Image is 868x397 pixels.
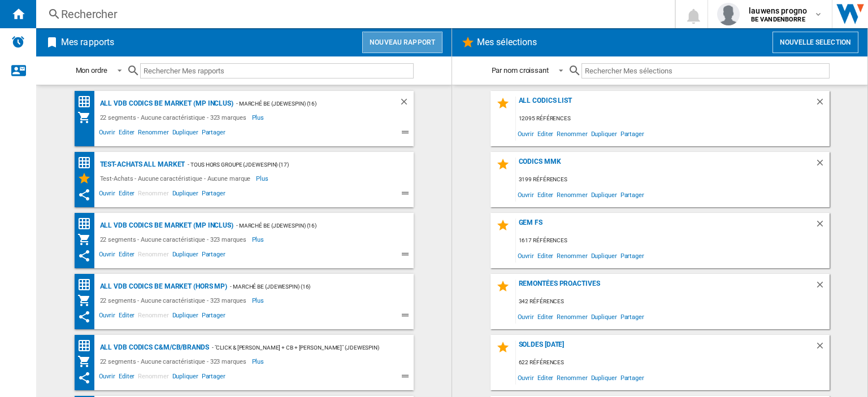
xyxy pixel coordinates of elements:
ng-md-icon: Ce rapport a été partagé avec vous [77,249,91,263]
div: - Marché BE (jdewespin) (16) [233,219,391,233]
span: Renommer [136,188,170,202]
span: Dupliquer [589,309,619,324]
button: Nouvelle selection [772,32,858,53]
div: ALL CODICS LIST [516,97,815,112]
div: Supprimer [815,280,830,295]
span: Ouvrir [516,248,536,263]
div: Rechercher [61,6,645,22]
div: 22 segments - Aucune caractéristique - 323 marques [97,111,252,124]
div: Matrice des prix [77,339,97,353]
span: Partager [200,188,227,202]
ng-md-icon: Ce rapport a été partagé avec vous [77,310,91,324]
span: Plus [256,172,270,185]
div: Mon assortiment [77,111,97,124]
div: Matrice des prix [77,95,97,109]
span: Ouvrir [97,188,117,202]
span: Ouvrir [97,249,117,263]
div: - Marché BE (jdewespin) (16) [233,97,376,111]
span: Renommer [555,309,589,324]
div: 22 segments - Aucune caractéristique - 323 marques [97,294,252,307]
div: Matrice des prix [77,278,97,292]
div: Supprimer [399,97,414,111]
span: Plus [252,294,266,307]
span: Renommer [136,371,170,385]
span: Ouvrir [97,310,117,324]
span: Partager [200,371,227,385]
div: Matrice des prix [77,217,97,231]
span: Ouvrir [97,127,117,141]
div: Supprimer [815,219,830,234]
span: Partager [200,310,227,324]
div: Mon ordre [76,66,107,75]
span: Editer [536,126,555,141]
span: Partager [200,127,227,141]
span: Ouvrir [516,370,536,385]
div: ALL VDB CODICS BE MARKET (MP inclus) [97,97,233,111]
div: ALL VDB CODICS BE MARKET (hors MP) [97,280,228,294]
div: SOLDES [DATE] [516,341,815,356]
div: Mon assortiment [77,294,97,307]
div: CODICS MMK [516,158,815,173]
h2: Mes sélections [475,32,539,53]
span: Partager [619,126,646,141]
span: Renommer [555,248,589,263]
div: - "Click & [PERSON_NAME] + CB + [PERSON_NAME]" (jdewespin) (10) [209,341,391,355]
span: Editer [117,371,136,385]
span: Partager [200,249,227,263]
span: Renommer [555,187,589,202]
span: Plus [252,111,266,124]
span: Renommer [136,310,170,324]
span: Editer [117,188,136,202]
span: Dupliquer [589,248,619,263]
span: Renommer [136,127,170,141]
span: Plus [252,233,266,246]
div: Remontées proactives [516,280,815,295]
span: Dupliquer [171,249,200,263]
span: Ouvrir [97,371,117,385]
div: - Tous hors groupe (jdewespin) (17) [185,158,390,172]
div: GEM FS [516,219,815,234]
div: 22 segments - Aucune caractéristique - 323 marques [97,355,252,368]
img: alerts-logo.svg [11,35,25,49]
span: Partager [619,370,646,385]
span: Editer [536,248,555,263]
span: Renommer [555,370,589,385]
span: lauwens progno [749,5,807,16]
button: Nouveau rapport [362,32,442,53]
div: 622 références [516,356,830,370]
div: ALL VDB CODICS C&M/CB/BRANDS [97,341,209,355]
input: Rechercher Mes rapports [140,63,414,78]
div: ALL VDB CODICS BE MARKET (MP inclus) [97,219,233,233]
span: Dupliquer [171,310,200,324]
span: Dupliquer [589,126,619,141]
span: Dupliquer [589,370,619,385]
div: Supprimer [815,97,830,112]
div: Mon assortiment [77,355,97,368]
span: Ouvrir [516,126,536,141]
div: Test-Achats - Aucune caractéristique - Aucune marque [97,172,257,185]
span: Dupliquer [171,371,200,385]
span: Plus [252,355,266,368]
div: 3199 références [516,173,830,187]
b: BE VANDENBORRE [751,16,805,23]
div: - Marché BE (jdewespin) (16) [227,280,390,294]
span: Editer [117,249,136,263]
span: Editer [536,370,555,385]
div: 342 références [516,295,830,309]
span: Editer [536,309,555,324]
div: Matrice des prix [77,156,97,170]
ng-md-icon: Ce rapport a été partagé avec vous [77,371,91,385]
span: Renommer [136,249,170,263]
img: profile.jpg [717,3,740,25]
h2: Mes rapports [59,32,116,53]
span: Dupliquer [171,188,200,202]
div: Mes Sélections [77,172,97,185]
span: Dupliquer [171,127,200,141]
span: Editer [117,127,136,141]
ng-md-icon: Ce rapport a été partagé avec vous [77,188,91,202]
div: Test-Achats ALL MARKET [97,158,185,172]
span: Ouvrir [516,187,536,202]
div: Supprimer [815,341,830,356]
span: Ouvrir [516,309,536,324]
span: Editer [117,310,136,324]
